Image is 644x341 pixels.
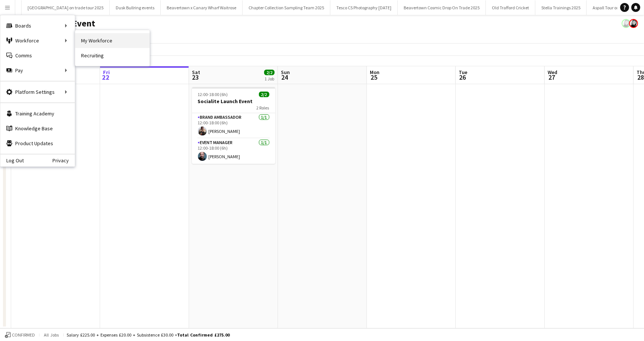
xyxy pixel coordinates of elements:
[0,48,75,63] a: Comms
[177,332,230,338] span: Total Confirmed £275.00
[0,136,75,151] a: Product Updates
[243,0,330,15] button: Chapter Collection Sampling Team 2025
[281,69,290,76] span: Sun
[459,69,467,76] span: Tue
[264,70,275,75] span: 2/2
[52,157,75,163] a: Privacy
[42,332,60,338] span: All jobs
[0,157,24,163] a: Log Out
[0,18,75,33] div: Boards
[102,73,110,82] span: 22
[192,69,200,76] span: Sat
[535,0,587,15] button: Stella Trainings 2025
[12,332,35,338] span: Confirmed
[622,19,631,28] app-user-avatar: Janeann Ferguson
[192,98,275,105] h3: Socialite Launch Event
[369,73,379,82] span: 25
[0,121,75,136] a: Knowledge Base
[192,138,275,164] app-card-role: Event Manager1/112:00-18:00 (6h)[PERSON_NAME]
[4,331,36,339] button: Confirmed
[280,73,290,82] span: 24
[629,19,638,28] app-user-avatar: Janeann Ferguson
[75,33,150,48] a: My Workforce
[192,113,275,138] app-card-role: Brand Ambassador1/112:00-18:00 (6h)[PERSON_NAME]
[0,106,75,121] a: Training Academy
[191,73,200,82] span: 23
[110,0,161,15] button: Dusk Bullring events
[103,69,110,76] span: Fri
[22,0,110,15] button: [GEOGRAPHIC_DATA] on trade tour 2025
[257,105,269,111] span: 2 Roles
[486,0,535,15] button: Old Trafford Cricket
[198,92,228,97] span: 12:00-18:00 (6h)
[398,0,486,15] button: Beavertown Cosmic Drop On Trade 2025
[0,33,75,48] div: Workforce
[0,85,75,99] div: Platform Settings
[547,73,557,82] span: 27
[67,332,230,338] div: Salary £225.00 + Expenses £20.00 + Subsistence £30.00 =
[458,73,467,82] span: 26
[259,92,269,97] span: 2/2
[0,63,75,78] div: Pay
[548,69,557,76] span: Wed
[370,69,379,76] span: Mon
[75,48,150,63] a: Recruiting
[192,87,275,164] app-job-card: 12:00-18:00 (6h)2/2Socialite Launch Event2 RolesBrand Ambassador1/112:00-18:00 (6h)[PERSON_NAME]E...
[265,76,274,82] div: 1 Job
[161,0,243,15] button: Beavertown x Canary Wharf Waitrose
[330,0,398,15] button: Tesco CS Photography [DATE]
